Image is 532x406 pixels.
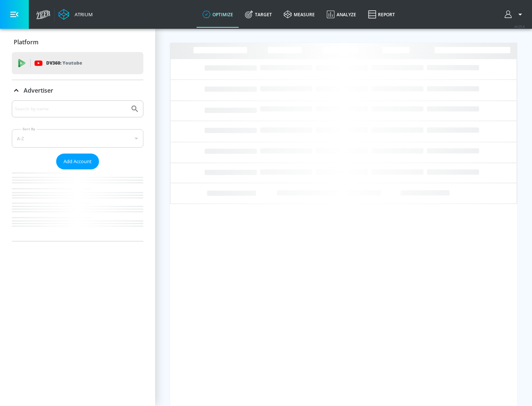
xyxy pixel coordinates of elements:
p: DV360: [46,59,82,67]
div: DV360: Youtube [12,52,143,74]
nav: list of Advertiser [12,169,143,241]
label: Sort By [21,127,37,131]
a: Analyze [321,1,362,28]
div: Advertiser [12,80,143,101]
button: Add Account [56,154,99,169]
div: Platform [12,32,143,52]
div: Atrium [72,11,93,18]
input: Search by name [15,104,127,114]
p: Platform [14,38,38,46]
a: Atrium [58,9,93,20]
div: Advertiser [12,100,143,241]
a: measure [278,1,321,28]
a: optimize [197,1,239,28]
span: Add Account [64,157,92,166]
p: Advertiser [24,86,53,94]
a: Target [239,1,278,28]
a: Report [362,1,401,28]
div: A-Z [12,129,143,148]
p: Youtube [62,59,82,67]
span: v 4.25.4 [514,24,525,28]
